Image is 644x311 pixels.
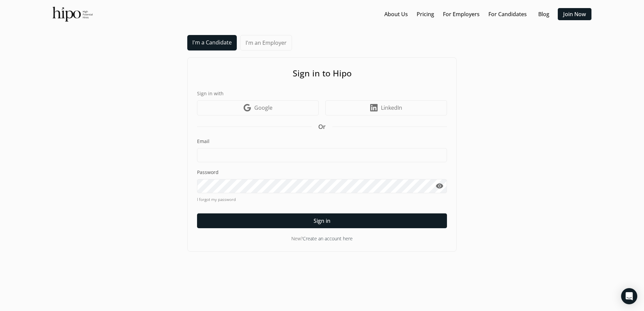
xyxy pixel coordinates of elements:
[303,235,353,242] a: Create an account here
[197,197,447,203] a: I forgot my password
[197,235,447,242] div: New?
[486,8,529,20] button: For Candidates
[417,10,434,18] a: Pricing
[382,8,411,20] button: About Us
[563,10,586,18] a: Join Now
[432,179,447,193] button: visibility
[558,8,591,20] button: Join Now
[436,182,444,190] span: visibility
[533,8,554,20] button: Blog
[414,8,437,20] button: Pricing
[538,10,549,18] a: Blog
[53,7,93,22] img: official-logo
[197,213,447,228] button: Sign in
[384,10,408,18] a: About Us
[197,67,447,80] h1: Sign in to Hipo
[440,8,482,20] button: For Employers
[197,90,447,97] label: Sign in with
[240,35,292,50] a: I'm an Employer
[197,169,447,176] label: Password
[187,35,237,50] a: I'm a Candidate
[488,10,527,18] a: For Candidates
[254,104,272,112] span: Google
[197,100,319,115] a: Google
[325,100,447,115] a: LinkedIn
[197,138,447,145] label: Email
[443,10,480,18] a: For Employers
[381,104,402,112] span: LinkedIn
[318,122,326,131] span: Or
[314,217,330,225] span: Sign in
[621,288,637,304] div: Open Intercom Messenger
